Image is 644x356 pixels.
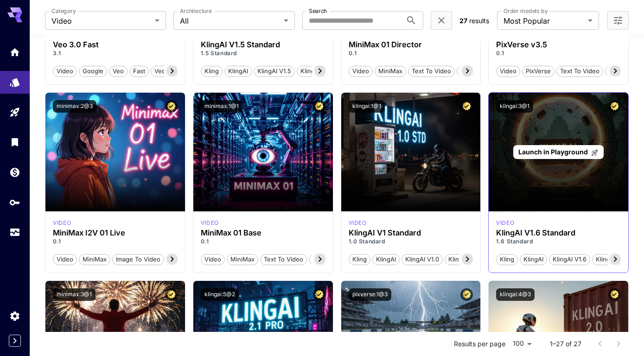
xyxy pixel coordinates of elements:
[53,67,77,76] span: Video
[9,107,20,118] div: Playground
[53,100,96,113] button: minimax:2@3
[497,255,517,264] span: Kling
[53,253,77,265] button: Video
[201,255,224,264] span: Video
[201,288,239,301] button: klingai:5@2
[53,40,178,49] h3: Veo 3.0 Fast
[349,49,473,57] p: 0.1
[201,229,325,237] h3: MiniMax 01 Base
[504,7,548,15] label: Order models by
[227,253,258,265] button: MiniMax
[454,339,505,349] p: Results per page
[459,17,467,25] span: 27
[9,310,20,322] div: Settings
[201,253,225,265] button: Video
[445,255,513,264] span: KlingAI v1.0 Standard
[109,65,128,77] button: Veo
[457,67,475,76] span: T2V
[53,219,71,227] p: video
[523,67,554,76] span: PixVerse
[520,255,547,264] span: KlingAI
[375,65,406,77] button: MiniMax
[469,17,489,25] span: results
[309,255,327,264] span: T2V
[201,49,325,57] p: 1.5 Standard
[261,255,306,264] span: Text To Video
[402,255,442,264] span: KlingAI v1.0
[112,253,164,265] button: Image To Video
[79,65,107,77] button: Google
[201,65,223,77] button: Kling
[225,67,251,76] span: KlingAI
[496,65,520,77] button: Video
[254,67,294,76] span: KlingAI v1.5
[436,15,447,26] button: Clear filters (1)
[557,67,603,76] span: Text To Video
[349,253,370,265] button: Kling
[608,288,621,301] button: Certified Model – Vetted for best performance and includes a commercial license.
[227,255,258,264] span: MiniMax
[224,65,252,77] button: KlingAI
[113,255,164,264] span: Image To Video
[349,67,372,76] span: Video
[254,65,295,77] button: KlingAI v1.5
[549,255,590,264] span: KlingAI v1.6
[53,229,178,237] h3: MiniMax I2V 01 Live
[309,7,327,15] label: Search
[457,65,476,77] button: T2V
[513,145,604,159] a: Launch in Playground
[51,7,76,15] label: Category
[402,253,443,265] button: KlingAI v1.0
[79,255,110,264] span: MiniMax
[53,49,178,57] p: 3.1
[504,15,584,26] span: Most Popular
[9,46,20,58] div: Home
[496,288,535,301] button: klingai:4@3
[313,288,325,301] button: Certified Model – Vetted for best performance and includes a commercial license.
[9,227,20,238] div: Usage
[201,219,219,227] p: video
[201,219,219,227] div: minimax_01_base
[349,40,473,49] h3: MiniMax 01 Director
[496,49,621,57] p: 0.1
[180,15,280,26] span: All
[608,100,621,113] button: Certified Model – Vetted for best performance and includes a commercial license.
[165,100,178,113] button: Certified Model – Vetted for best performance and includes a commercial license.
[497,67,520,76] span: Video
[520,253,547,265] button: KlingAI
[79,67,107,76] span: Google
[556,65,603,77] button: Text To Video
[313,100,325,113] button: Certified Model – Vetted for best performance and includes a commercial license.
[201,40,325,49] h3: KlingAI V1.5 Standard
[151,67,188,76] span: Veo 3 Fast
[612,15,624,26] button: Open more filters
[309,253,328,265] button: T2V
[408,65,455,77] button: Text To Video
[522,65,555,77] button: PixVerse
[550,339,581,349] p: 1–27 of 27
[201,67,222,76] span: Kling
[496,100,533,113] button: klingai:3@1
[129,65,149,77] button: Fast
[9,197,20,208] div: API Keys
[201,237,325,246] p: 0.1
[349,237,473,246] p: 1.0 Standard
[375,67,406,76] span: MiniMax
[51,15,151,26] span: Video
[53,237,178,246] p: 0.1
[297,65,365,77] button: KlingAI v1.5 Standard
[53,255,77,264] span: Video
[79,253,110,265] button: MiniMax
[349,65,373,77] button: Video
[496,229,621,237] h3: KlingAI V1.6 Standard
[349,229,473,237] h3: KlingAI V1 Standard
[408,67,454,76] span: Text To Video
[496,219,514,227] p: video
[372,253,400,265] button: KlingAI
[496,253,518,265] button: Kling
